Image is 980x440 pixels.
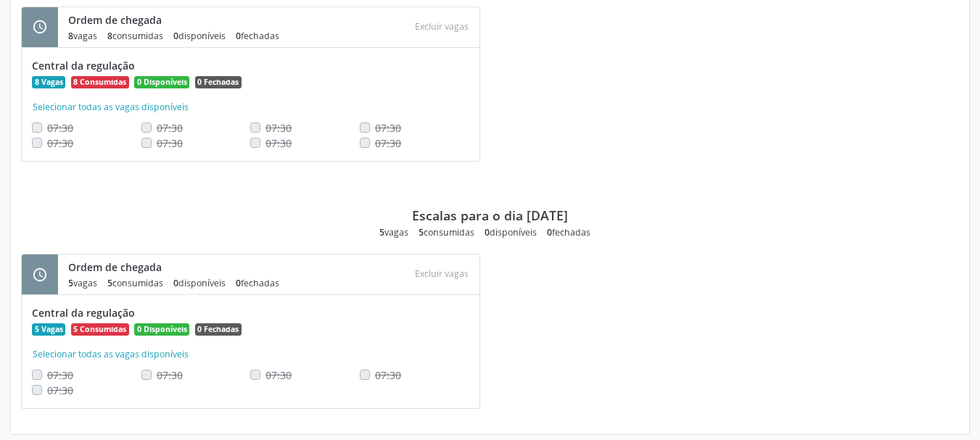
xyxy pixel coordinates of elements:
span: Não é possivel realocar uma vaga consumida [47,121,73,135]
span: 5 Consumidas [71,323,129,336]
span: Não é possivel realocar uma vaga consumida [375,121,401,135]
span: 5 [419,226,424,238]
span: 0 [173,30,178,42]
span: 5 [107,277,112,289]
span: 0 [236,30,241,42]
span: 0 Disponíveis [134,323,189,336]
div: consumidas [419,226,474,238]
span: Não é possivel realocar uma vaga consumida [47,383,73,397]
div: fechadas [236,30,279,42]
span: 8 [68,30,73,42]
div: fechadas [547,226,590,238]
div: Escalas para o dia [DATE] [412,207,568,223]
div: vagas [68,30,97,42]
span: 5 [68,277,73,289]
div: consumidas [107,277,163,289]
span: Não é possivel realocar uma vaga consumida [265,368,292,382]
div: vagas [68,277,97,289]
span: 0 Fechadas [195,323,242,336]
span: Não é possivel realocar uma vaga consumida [265,136,292,150]
div: fechadas [236,277,279,289]
span: Não é possivel realocar uma vaga consumida [157,368,183,382]
button: Selecionar todas as vagas disponíveis [32,347,189,362]
span: Não é possivel realocar uma vaga consumida [157,136,183,150]
i: schedule [32,19,48,35]
div: Central da regulação [32,58,469,73]
div: Central da regulação [32,305,469,320]
span: Não é possivel realocar uma vaga consumida [157,121,183,135]
span: Não é possivel realocar uma vaga consumida [265,121,292,135]
span: 0 Fechadas [195,76,242,89]
span: 0 [547,226,552,238]
span: 8 Consumidas [71,76,129,89]
span: 5 Vagas [32,323,65,336]
span: 0 Disponíveis [134,76,189,89]
button: Selecionar todas as vagas disponíveis [32,100,189,115]
span: 8 Vagas [32,76,65,89]
span: Não é possivel realocar uma vaga consumida [47,368,73,382]
div: Escolha as vagas para excluir [409,17,474,37]
span: 5 [379,226,384,238]
span: Não é possivel realocar uma vaga consumida [47,136,73,150]
div: Ordem de chegada [68,260,289,275]
div: Ordem de chegada [68,12,289,28]
div: disponíveis [173,277,226,289]
div: disponíveis [173,30,226,42]
span: Não é possivel realocar uma vaga consumida [375,368,401,382]
i: schedule [32,267,48,283]
span: 0 [485,226,490,238]
span: 0 [173,277,178,289]
span: 8 [107,30,112,42]
div: disponíveis [485,226,537,238]
span: Não é possivel realocar uma vaga consumida [375,136,401,150]
div: vagas [379,226,408,238]
div: Escolha as vagas para excluir [409,265,474,284]
span: 0 [236,277,241,289]
div: consumidas [107,30,163,42]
